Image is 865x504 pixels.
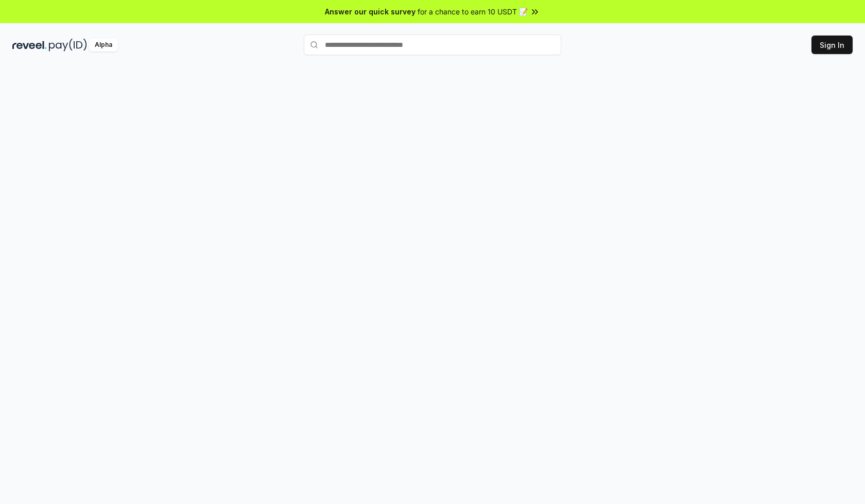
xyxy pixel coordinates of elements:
[12,39,47,51] img: reveel_dark
[89,39,118,51] div: Alpha
[49,39,87,51] img: pay_id
[325,6,416,17] span: Answer our quick survey
[418,6,528,17] span: for a chance to earn 10 USDT 📝
[811,36,853,54] button: Sign In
